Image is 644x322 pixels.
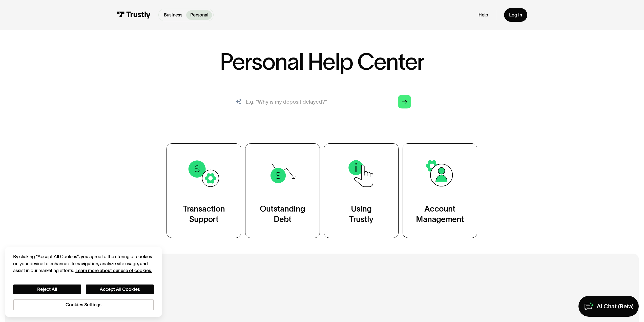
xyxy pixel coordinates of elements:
[86,285,154,294] button: Accept All Cookies
[13,253,154,310] div: Privacy
[167,143,241,238] a: TransactionSupport
[13,299,154,310] button: Cookies Settings
[324,143,399,238] a: UsingTrustly
[260,204,305,224] div: Outstanding Debt
[227,91,417,112] input: search
[13,253,154,274] div: By clicking “Accept All Cookies”, you agree to the storing of cookies on your device to enhance s...
[75,268,152,273] a: More information about your privacy, opens in a new tab
[227,91,417,112] form: Search
[220,50,424,73] h1: Personal Help Center
[190,12,208,18] p: Personal
[349,204,373,224] div: Using Trustly
[403,143,477,238] a: AccountManagement
[186,10,212,20] a: Personal
[5,247,162,317] div: Cookie banner
[416,204,464,224] div: Account Management
[479,12,488,18] a: Help
[578,296,639,317] a: AI Chat (Beta)
[597,302,634,310] div: AI Chat (Beta)
[504,8,527,22] a: Log in
[160,10,186,20] a: Business
[509,12,522,18] div: Log in
[164,12,182,18] p: Business
[13,285,81,294] button: Reject All
[183,204,225,224] div: Transaction Support
[245,143,320,238] a: OutstandingDebt
[117,11,151,18] img: Trustly Logo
